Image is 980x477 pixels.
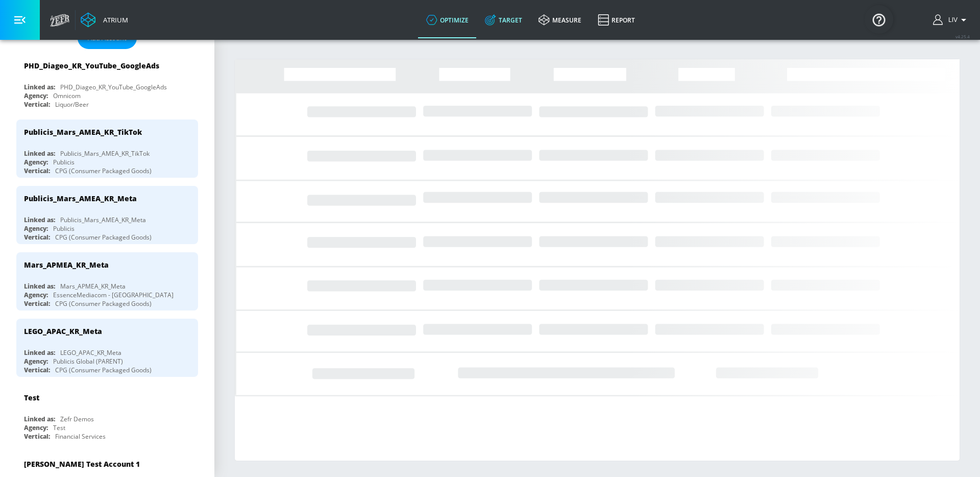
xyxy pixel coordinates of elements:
div: Mars_APMEA_KR_Meta [24,260,109,270]
div: Vertical: [24,166,50,175]
div: Publicis_Mars_AMEA_KR_TikTok [60,149,150,158]
div: CPG (Consumer Packaged Goods) [55,166,152,175]
div: Test [53,423,65,432]
div: Vertical: [24,100,50,109]
div: Linked as: [24,216,55,224]
div: Liquor/Beer [55,100,89,109]
div: Linked as: [24,282,55,291]
div: Vertical: [24,233,50,242]
div: Publicis [53,224,75,233]
div: Vertical: [24,299,50,308]
span: v 4.25.4 [955,34,970,39]
a: Report [590,2,643,38]
div: Publicis_Mars_AMEA_KR_MetaLinked as:Publicis_Mars_AMEA_KR_MetaAgency:PublicisVertical:CPG (Consum... [16,186,198,244]
div: Zefr Demos [60,415,94,423]
div: PHD_Diageo_KR_YouTube_GoogleAdsLinked as:PHD_Diageo_KR_YouTube_GoogleAdsAgency:OmnicomVertical:Li... [16,53,198,111]
div: Vertical: [24,432,50,441]
div: Agency: [24,357,48,366]
div: LEGO_APAC_KR_Meta [60,348,121,357]
button: Liv [933,14,970,26]
div: CPG (Consumer Packaged Goods) [55,366,152,374]
div: Agency: [24,291,48,299]
div: Publicis [53,158,75,166]
div: Publicis_Mars_AMEA_KR_Meta [60,216,146,224]
a: measure [530,2,590,38]
div: [PERSON_NAME] Test Account 1 [24,459,140,469]
div: LEGO_APAC_KR_Meta [24,326,102,336]
div: Publicis_Mars_AMEA_KR_TikTok [24,127,142,137]
div: Linked as: [24,415,55,423]
div: Linked as: [24,348,55,357]
div: Agency: [24,158,48,166]
div: Mars_APMEA_KR_MetaLinked as:Mars_APMEA_KR_MetaAgency:EssenceMediacom - [GEOGRAPHIC_DATA]Vertical:... [16,252,198,311]
div: Publicis_Mars_AMEA_KR_Meta [24,194,137,203]
a: Atrium [81,12,128,28]
div: Publicis_Mars_AMEA_KR_TikTokLinked as:Publicis_Mars_AMEA_KR_TikTokAgency:PublicisVertical:CPG (Co... [16,120,198,178]
div: PHD_Diageo_KR_YouTube_GoogleAds [24,61,159,70]
div: Agency: [24,91,48,100]
div: Agency: [24,423,48,432]
div: LEGO_APAC_KR_MetaLinked as:LEGO_APAC_KR_MetaAgency:Publicis Global (PARENT)Vertical:CPG (Consumer... [16,319,198,377]
div: Atrium [99,15,128,25]
div: Mars_APMEA_KR_Meta [60,282,126,291]
div: Agency: [24,224,48,233]
div: TestLinked as:Zefr DemosAgency:TestVertical:Financial Services [16,385,198,443]
div: Test [24,393,39,402]
div: Omnicom [53,91,81,100]
div: Linked as: [24,83,55,91]
div: Vertical: [24,366,50,374]
div: CPG (Consumer Packaged Goods) [55,233,152,242]
button: Open Resource Center [865,5,893,34]
div: PHD_Diageo_KR_YouTube_GoogleAds [60,83,167,91]
div: Publicis Global (PARENT) [53,357,123,366]
div: CPG (Consumer Packaged Goods) [55,299,152,308]
span: login as: liv.ho@zefr.com [944,16,958,23]
a: optimize [418,2,477,38]
a: Target [477,2,530,38]
div: Financial Services [55,432,106,441]
div: EssenceMediacom - [GEOGRAPHIC_DATA] [53,291,174,299]
div: Linked as: [24,149,55,158]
